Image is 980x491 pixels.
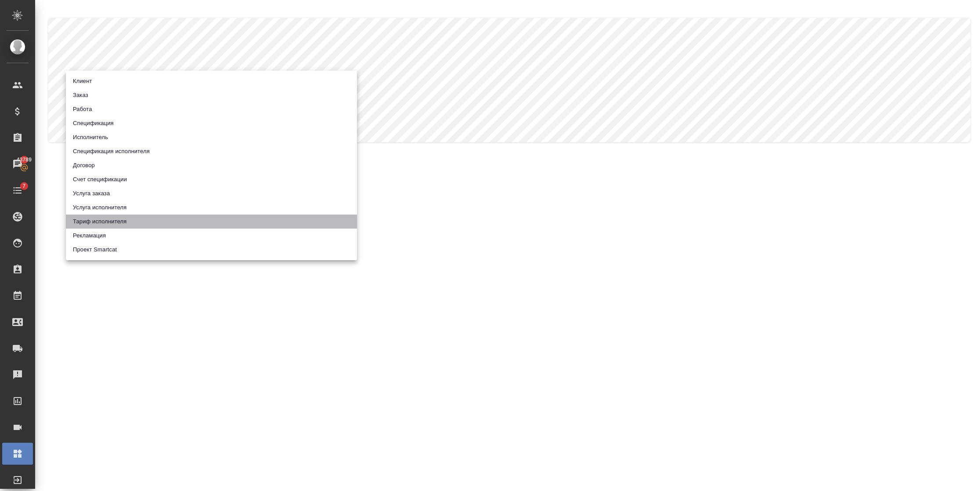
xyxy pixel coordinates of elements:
li: Заказ [66,88,357,102]
li: Проект Smartcat [66,243,357,257]
li: Работа [66,102,357,116]
li: Исполнитель [66,130,357,144]
li: Счет спецификации [66,172,357,186]
li: Услуга заказа [66,186,357,201]
li: Услуга исполнителя [66,201,357,215]
li: Рекламация [66,229,357,243]
li: Клиент [66,74,357,88]
li: Спецификация [66,116,357,130]
li: Тариф исполнителя [66,215,357,229]
li: Договор [66,158,357,172]
li: Спецификация исполнителя [66,144,357,158]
